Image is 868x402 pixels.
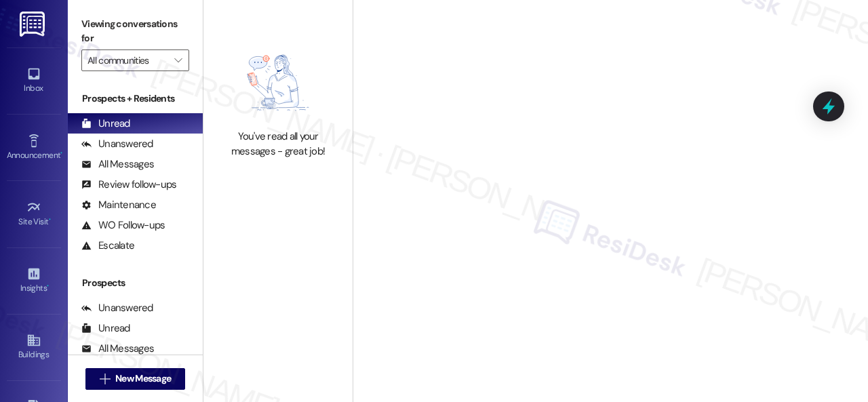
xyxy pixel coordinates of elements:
[7,262,61,299] a: Insights •
[68,92,203,106] div: Prospects + Residents
[60,148,62,158] span: •
[7,196,61,233] a: Site Visit •
[81,321,130,336] div: Unread
[81,117,130,131] div: Unread
[81,137,153,151] div: Unanswered
[81,198,156,212] div: Maintenance
[81,157,154,172] div: All Messages
[174,55,182,66] i: 
[81,342,154,356] div: All Messages
[81,14,189,49] label: Viewing conversations for
[224,43,332,123] img: empty-state
[87,49,167,71] input: All communities
[85,368,186,390] button: New Message
[115,371,171,386] span: New Message
[20,12,47,37] img: ResiDesk Logo
[81,301,153,315] div: Unanswered
[81,218,165,233] div: WO Follow-ups
[49,215,51,224] span: •
[68,276,203,290] div: Prospects
[218,129,338,159] div: You've read all your messages - great job!
[81,239,134,253] div: Escalate
[7,62,61,99] a: Inbox
[7,329,61,365] a: Buildings
[100,374,110,384] i: 
[81,178,176,192] div: Review follow-ups
[47,281,49,291] span: •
